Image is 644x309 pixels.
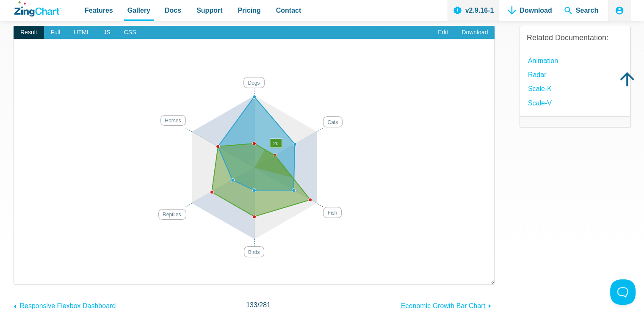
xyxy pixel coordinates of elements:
span: HTML [67,26,97,39]
a: Download [455,26,495,39]
span: Full [44,26,67,39]
a: Edit [431,26,455,39]
h3: Related Documentation: [527,33,623,43]
span: Pricing [238,5,260,16]
span: Result [14,26,44,39]
a: ZingChart Logo. Click to return to the homepage [14,1,62,17]
iframe: Toggle Customer Support [610,279,636,305]
span: 133 [246,301,257,309]
span: Gallery [127,5,150,16]
span: Contact [276,5,301,16]
a: Radar [528,69,547,80]
span: CSS [117,26,143,39]
span: Features [85,5,113,16]
a: Animation [528,55,558,66]
a: Scale-K [528,83,552,94]
span: JS [97,26,117,39]
span: 281 [259,301,271,309]
span: Support [196,5,222,16]
a: Scale-V [528,97,552,109]
span: Docs [165,5,181,16]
